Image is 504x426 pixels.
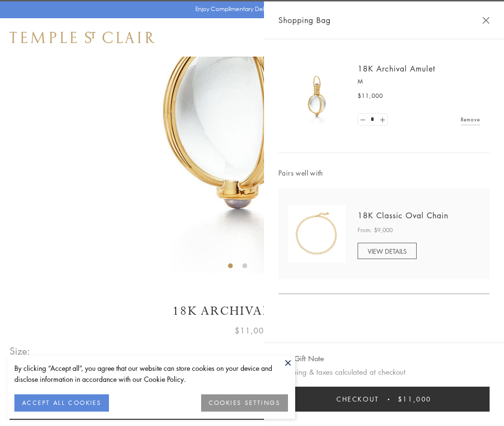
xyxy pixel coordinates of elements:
[235,324,269,337] span: $11,000
[461,114,480,125] a: Remove
[201,394,288,412] button: COOKIES SETTINGS
[368,247,407,256] span: VIEW DETAILS
[482,17,490,24] button: Close Shopping Bag
[278,14,331,26] span: Shopping Bag
[358,210,448,221] a: 18K Classic Oval Chain
[195,4,304,14] p: Enjoy Complimentary Delivery & Returns
[278,353,324,365] button: Add Gift Note
[288,67,346,125] img: 18K Archival Amulet
[10,343,31,359] span: Size:
[278,387,490,412] button: Checkout $11,000
[358,114,368,126] a: Set quantity to 0
[377,114,387,126] a: Set quantity to 2
[358,63,435,74] a: 18K Archival Amulet
[358,243,417,259] a: VIEW DETAILS
[358,77,480,86] p: M
[336,394,379,404] span: Checkout
[10,32,155,43] img: Temple St. Clair
[10,303,494,319] h1: 18K Archival Amulet
[398,394,432,404] span: $11,000
[278,366,490,378] p: Shipping & taxes calculated at checkout
[358,91,383,101] span: $11,000
[358,225,393,235] span: From: $9,000
[278,167,490,178] span: Pairs well with
[14,394,109,412] button: ACCEPT ALL COOKIES
[288,205,346,262] img: N88865-OV18
[14,363,288,385] div: By clicking “Accept all”, you agree that our website can store cookies on your device and disclos...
